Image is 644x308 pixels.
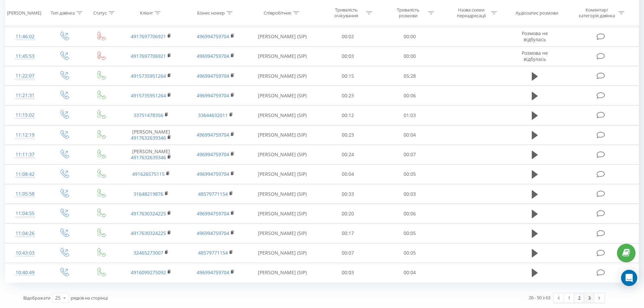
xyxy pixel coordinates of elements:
[317,223,379,243] td: 00:17
[317,243,379,263] td: 00:07
[577,7,617,19] div: Коментар/категорія дзвінка
[12,30,38,43] div: 11:46:02
[564,293,574,303] a: 1
[134,112,163,118] a: 33751478356
[93,10,107,16] div: Статус
[248,204,317,223] td: [PERSON_NAME] (SIP)
[197,53,229,59] a: 496994759704
[248,86,317,105] td: [PERSON_NAME] (SIP)
[198,191,228,197] a: 48579771154
[248,66,317,86] td: [PERSON_NAME] (SIP)
[379,164,441,184] td: 00:05
[621,270,637,286] div: Open Intercom Messenger
[248,164,317,184] td: [PERSON_NAME] (SIP)
[264,10,291,16] div: Співробітник
[317,86,379,105] td: 00:23
[248,263,317,282] td: [PERSON_NAME] (SIP)
[197,269,229,276] a: 496994759704
[12,69,38,82] div: 11:22:07
[12,89,38,102] div: 11:21:31
[379,66,441,86] td: 05:28
[12,187,38,200] div: 11:05:58
[198,112,228,118] a: 33644632011
[379,27,441,46] td: 00:00
[574,293,584,303] a: 2
[248,243,317,263] td: [PERSON_NAME] (SIP)
[390,7,426,19] div: Тривалість розмови
[328,7,364,19] div: Тривалість очікування
[379,243,441,263] td: 00:05
[453,7,489,19] div: Назва схеми переадресації
[197,33,229,40] a: 496994759704
[248,184,317,204] td: [PERSON_NAME] (SIP)
[131,230,166,236] a: 4917630324225
[317,204,379,223] td: 00:20
[131,269,166,276] a: 4916099275092
[12,168,38,181] div: 11:08:42
[584,293,594,303] a: 3
[197,171,229,177] a: 496994759704
[12,266,38,279] div: 10:40:49
[140,10,153,16] div: Клієнт
[131,73,166,79] a: 4915735951264
[379,46,441,66] td: 00:00
[119,145,183,164] td: [PERSON_NAME]
[7,10,41,16] div: [PERSON_NAME]
[317,125,379,145] td: 00:23
[317,145,379,164] td: 00:24
[119,125,183,145] td: [PERSON_NAME]
[12,207,38,220] div: 11:04:55
[198,250,228,256] a: 48579771154
[12,227,38,240] div: 11:04:26
[197,151,229,158] a: 496994759704
[248,27,317,46] td: [PERSON_NAME] (SIP)
[248,46,317,66] td: [PERSON_NAME] (SIP)
[23,295,50,301] span: Відображати
[529,294,550,301] div: 26 - 50 з 63
[197,92,229,99] a: 496994759704
[132,171,165,177] a: 491626575115
[379,125,441,145] td: 00:04
[131,53,166,59] a: 4917697706921
[516,10,558,16] div: Аудіозапис розмови
[248,223,317,243] td: [PERSON_NAME] (SIP)
[12,128,38,142] div: 11:12:19
[51,10,75,16] div: Тип дзвінка
[317,164,379,184] td: 00:04
[197,132,229,138] a: 496994759704
[12,50,38,63] div: 11:45:53
[197,73,229,79] a: 496994759704
[379,263,441,282] td: 00:04
[197,230,229,236] a: 496994759704
[12,109,38,122] div: 11:15:02
[134,191,163,197] a: 31648219876
[55,294,61,301] div: 25
[12,246,38,260] div: 10:43:03
[317,263,379,282] td: 00:03
[317,105,379,125] td: 00:12
[197,10,225,16] div: Бізнес номер
[71,295,108,301] span: рядків на сторінці
[379,184,441,204] td: 00:03
[379,145,441,164] td: 00:07
[12,148,38,161] div: 11:11:37
[379,105,441,125] td: 01:03
[379,223,441,243] td: 00:05
[134,250,163,256] a: 32465273007
[131,154,166,161] a: 4917632639346
[131,92,166,99] a: 4915735951264
[317,66,379,86] td: 00:15
[379,204,441,223] td: 00:06
[379,86,441,105] td: 00:06
[317,184,379,204] td: 00:33
[131,135,166,141] a: 4917632639346
[317,46,379,66] td: 00:03
[317,27,379,46] td: 00:02
[522,30,548,43] span: Розмова не відбулась
[131,33,166,40] a: 4917697706921
[248,125,317,145] td: [PERSON_NAME] (SIP)
[131,210,166,217] a: 4917630324225
[197,210,229,217] a: 496994759704
[248,105,317,125] td: [PERSON_NAME] (SIP)
[248,145,317,164] td: [PERSON_NAME] (SIP)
